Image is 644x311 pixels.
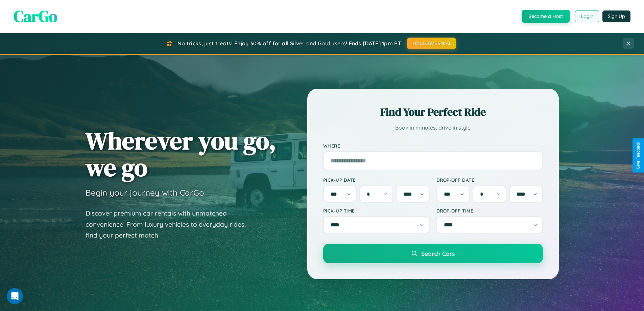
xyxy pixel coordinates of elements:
[522,10,570,23] button: Become a Host
[323,177,430,183] label: Pick-up Date
[86,208,255,241] p: Discover premium car rentals with unmatched convenience. From luxury vehicles to everyday rides, ...
[14,5,57,27] span: CarGo
[86,127,276,181] h1: Wherever you go, we go
[636,142,641,169] div: Give Feedback
[7,288,23,304] iframe: Intercom live chat
[421,250,455,257] span: Search Cars
[436,177,543,183] label: Drop-off Date
[407,38,456,49] button: HALLOWEEN30
[323,105,543,119] h2: Find Your Perfect Ride
[323,244,543,263] button: Search Cars
[323,123,543,133] p: Book in minutes, drive in style
[575,10,599,22] button: Login
[86,187,204,198] h3: Begin your journey with CarGo
[177,40,402,47] span: No tricks, just treats! Enjoy 30% off for all Silver and Gold users! Ends [DATE] 1pm PT.
[323,143,543,149] label: Where
[436,208,543,214] label: Drop-off Time
[323,208,430,214] label: Pick-up Time
[602,10,630,22] button: Sign Up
